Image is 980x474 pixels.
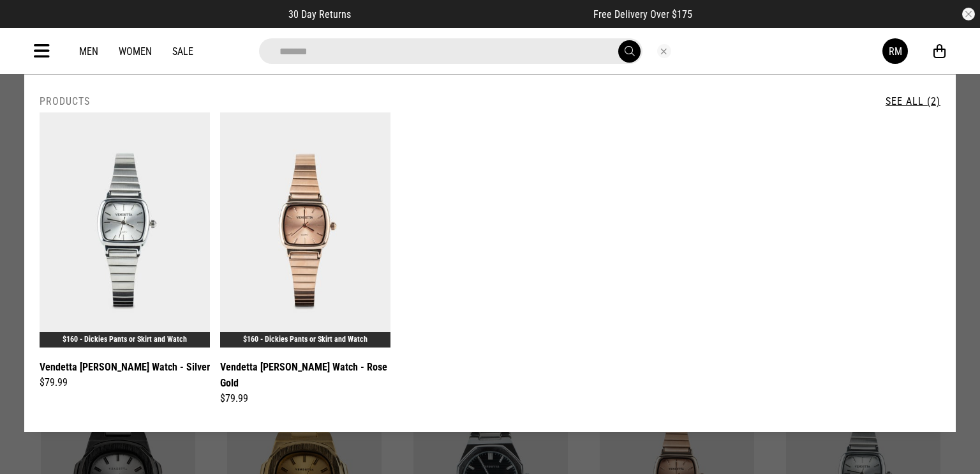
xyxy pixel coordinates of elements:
[79,45,98,57] a: Men
[889,45,902,57] div: RM
[63,335,187,344] a: $160 - Dickies Pants or Skirt and Watch
[243,335,367,344] a: $160 - Dickies Pants or Skirt and Watch
[220,391,390,406] div: $79.99
[40,375,210,390] div: $79.99
[288,8,351,20] span: 30 Day Returns
[886,95,940,107] a: See All (2)
[593,8,692,20] span: Free Delivery Over $175
[376,8,568,20] iframe: Customer reviews powered by Trustpilot
[119,45,152,57] a: Women
[40,112,210,348] img: Vendetta Camille Watch - Silver in Silver
[40,95,90,107] h2: Products
[220,359,390,391] a: Vendetta [PERSON_NAME] Watch - Rose Gold
[657,44,671,58] button: Close search
[926,420,980,474] iframe: LiveChat chat widget
[40,359,210,375] a: Vendetta [PERSON_NAME] Watch - Silver
[172,45,193,57] a: Sale
[220,112,390,348] img: Vendetta Camille Watch - Rose Gold in Pink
